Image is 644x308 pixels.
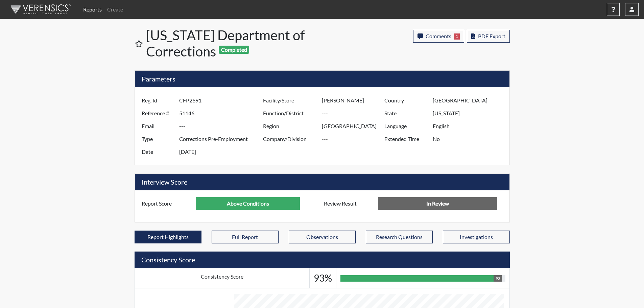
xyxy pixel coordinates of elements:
input: --- [433,107,507,120]
input: --- [179,145,265,158]
span: PDF Export [478,33,505,39]
input: --- [179,94,265,107]
label: Date [137,145,179,158]
label: Extended Time [379,133,433,145]
label: Language [379,120,433,133]
h1: [US_STATE] Department of Corrections [146,27,323,60]
a: Reports [80,3,104,16]
label: Company/Division [258,133,322,145]
button: Investigations [443,231,510,243]
button: PDF Export [467,30,510,43]
label: Region [258,120,322,133]
td: Consistency Score [135,268,310,288]
h5: Interview Score [135,174,509,190]
input: --- [179,120,265,133]
h5: Consistency Score [135,252,510,268]
button: Full Report [212,231,279,243]
label: Country [379,94,433,107]
a: Create [104,3,126,16]
h3: 93% [314,273,332,284]
input: --- [179,133,265,145]
span: Completed [219,46,249,54]
label: Report Score [137,197,196,210]
button: Research Questions [366,231,433,243]
label: Email [137,120,179,133]
h5: Parameters [135,71,509,87]
label: Type [137,133,179,145]
input: --- [433,94,507,107]
label: Reference # [137,107,179,120]
button: Observations [289,231,356,243]
label: Facility/Store [258,94,322,107]
span: Comments [426,33,451,39]
label: Review Result [319,197,378,210]
input: --- [322,94,386,107]
input: No Decision [378,197,497,210]
label: Reg. Id [137,94,179,107]
label: State [379,107,433,120]
span: 1 [454,33,460,40]
input: --- [433,133,507,145]
label: Function/District [258,107,322,120]
button: Comments1 [413,30,464,43]
div: 93 [494,275,502,282]
input: --- [322,133,386,145]
input: --- [322,107,386,120]
button: Report Highlights [135,231,201,243]
input: --- [322,120,386,133]
input: --- [433,120,507,133]
input: --- [196,197,300,210]
input: --- [179,107,265,120]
